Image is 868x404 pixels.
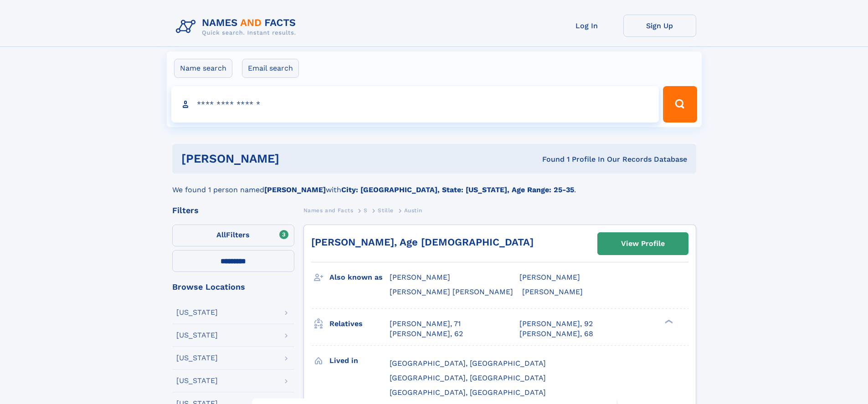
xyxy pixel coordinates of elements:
[181,153,411,164] h1: [PERSON_NAME]
[598,233,688,255] a: View Profile
[242,59,299,78] label: Email search
[390,329,463,339] a: [PERSON_NAME], 62
[264,185,326,194] b: [PERSON_NAME]
[390,287,513,296] span: [PERSON_NAME] [PERSON_NAME]
[519,273,580,281] span: [PERSON_NAME]
[364,207,368,214] span: S
[378,205,394,216] a: Stille
[390,359,546,368] span: [GEOGRAPHIC_DATA], [GEOGRAPHIC_DATA]
[663,86,697,123] button: Search Button
[176,309,218,316] div: [US_STATE]
[176,354,218,362] div: [US_STATE]
[171,86,659,123] input: search input
[364,205,368,216] a: S
[341,185,574,194] b: City: [GEOGRAPHIC_DATA], State: [US_STATE], Age Range: 25-35
[329,270,390,285] h3: Also known as
[216,230,226,239] span: All
[663,318,673,324] div: ❯
[303,205,354,216] a: Names and Facts
[176,377,218,384] div: [US_STATE]
[411,154,687,164] div: Found 1 Profile In Our Records Database
[519,329,593,339] a: [PERSON_NAME], 68
[174,59,232,78] label: Name search
[390,388,546,397] span: [GEOGRAPHIC_DATA], [GEOGRAPHIC_DATA]
[519,319,593,329] a: [PERSON_NAME], 92
[522,287,583,296] span: [PERSON_NAME]
[311,236,534,248] a: [PERSON_NAME], Age [DEMOGRAPHIC_DATA]
[404,207,422,214] span: Austin
[378,207,394,214] span: Stille
[390,319,461,329] a: [PERSON_NAME], 71
[621,233,665,254] div: View Profile
[390,373,546,382] span: [GEOGRAPHIC_DATA], [GEOGRAPHIC_DATA]
[172,174,696,195] div: We found 1 person named with .
[329,316,390,332] h3: Relatives
[550,15,623,37] a: Log In
[329,353,390,368] h3: Lived in
[172,15,303,39] img: Logo Names and Facts
[172,206,294,215] div: Filters
[390,273,450,281] span: [PERSON_NAME]
[172,225,294,246] label: Filters
[176,332,218,339] div: [US_STATE]
[172,283,294,291] div: Browse Locations
[623,15,696,37] a: Sign Up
